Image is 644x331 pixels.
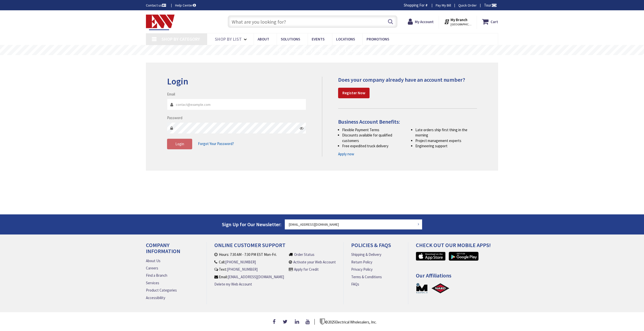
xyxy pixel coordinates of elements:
a: Product Categories [146,288,177,293]
span: 2025 [328,320,335,324]
button: Login [167,139,192,149]
h4: Online Customer Support [214,242,336,252]
a: Shipping & Delivery [351,252,381,257]
a: Privacy Policy [351,267,373,272]
h4: Our Affiliations [416,272,502,282]
input: What are you looking for? [228,15,397,28]
h4: Policies & FAQs [351,242,400,252]
span: Shopping For [404,3,425,8]
h4: Company Information [146,242,199,258]
a: Contact us [146,3,167,8]
i: Click here to show/hide password [300,126,304,130]
a: Help Center [175,3,196,8]
a: Delete my Web Account [214,281,252,287]
li: Flexible Payment Terms [342,127,404,132]
span: Tour [484,3,497,8]
span: Login [175,141,184,146]
h4: Does your company already have an account number? [338,77,477,83]
a: Return Policy [351,259,372,265]
span: Shop By Category [162,36,200,42]
a: Forgot Your Password? [198,139,234,149]
a: NAED [431,282,450,294]
a: [PHONE_NUMBER] [227,267,258,272]
input: Enter your email address [285,219,422,229]
a: Pay My Bill [436,3,451,8]
strong: My Account [415,19,434,24]
div: My Branch [GEOGRAPHIC_DATA], [GEOGRAPHIC_DATA] [444,17,472,26]
strong: Register Now [342,90,365,95]
label: Password [167,115,182,120]
a: FAQs [351,281,359,287]
strong: Cart [491,17,498,26]
a: About Us [146,258,160,263]
h4: Business Account Benefits: [338,119,477,125]
a: My Account [408,17,434,26]
li: Text: [214,267,284,272]
a: Cart [482,17,498,26]
li: Engineering support [415,143,477,149]
span: Sign Up for Our Newsletter: [222,221,281,227]
a: Apply now [338,151,354,157]
a: Services [146,280,159,286]
p: © Electrical Wholesalers, Inc. [320,318,377,325]
a: Order Status [294,252,314,257]
span: Promotions [367,37,389,41]
img: footer_logo.png [320,318,325,325]
li: Project management experts [415,138,477,143]
a: [EMAIL_ADDRESS][DOMAIN_NAME] [228,274,284,279]
strong: My Branch [451,17,467,22]
h4: Check out Our Mobile Apps! [416,242,502,252]
li: Discounts available for qualified customers [342,132,404,143]
li: Free expedited truck delivery [342,143,404,149]
span: Shop By List [215,36,242,42]
span: Events [312,37,325,41]
span: [GEOGRAPHIC_DATA], [GEOGRAPHIC_DATA] [451,22,472,26]
li: Call: [214,259,284,265]
input: Email [167,99,306,110]
strong: # [425,3,428,8]
a: Find a Branch [146,273,167,278]
a: [PHONE_NUMBER] [225,259,256,265]
a: Apply for Credit [294,267,319,272]
label: Email [167,91,175,97]
a: Accessibility [146,295,165,300]
span: Forgot Your Password? [198,141,234,146]
img: Electrical Wholesalers, Inc. [146,15,175,30]
li: Late orders ship first thing in the morning [415,127,477,138]
a: Register Now [338,88,370,98]
h2: Login [167,77,306,86]
a: MSUPPLY [416,282,428,294]
span: Solutions [281,37,300,41]
span: Locations [336,37,355,41]
a: Activate your Web Account [293,259,336,265]
a: Terms & Conditions [351,274,382,279]
a: Quick Order [458,3,477,8]
li: Email: [214,274,284,279]
li: Hours: 7:30 AM - 7:30 PM EST Mon-Fri. [214,252,284,257]
span: About [258,37,269,41]
a: Careers [146,265,158,271]
rs-layer: Free Same Day Pickup at 19 Locations [276,48,368,53]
